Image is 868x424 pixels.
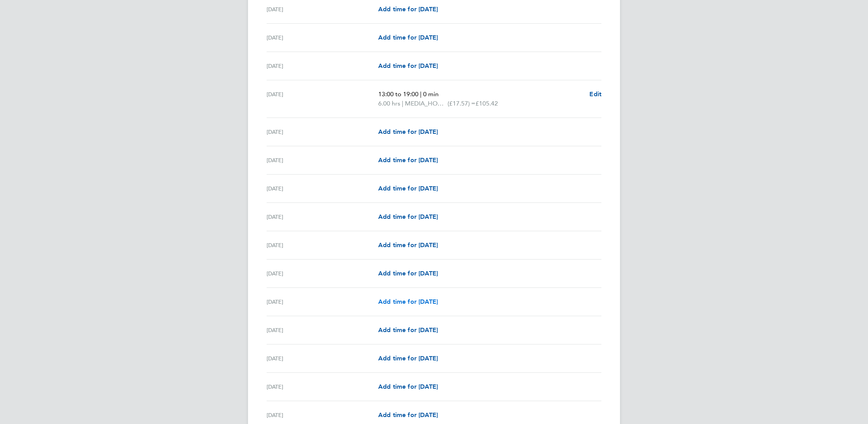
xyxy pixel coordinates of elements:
[378,156,438,164] span: Add time for [DATE]
[267,297,378,306] div: [DATE]
[378,354,438,363] a: Add time for [DATE]
[589,90,601,99] a: Edit
[267,354,378,363] div: [DATE]
[378,62,438,69] span: Add time for [DATE]
[378,90,418,98] span: 13:00 to 19:00
[267,269,378,278] div: [DATE]
[423,90,439,98] span: 0 min
[378,185,438,192] span: Add time for [DATE]
[378,383,438,390] span: Add time for [DATE]
[267,184,378,193] div: [DATE]
[378,33,438,42] a: Add time for [DATE]
[378,241,438,250] a: Add time for [DATE]
[378,184,438,193] a: Add time for [DATE]
[378,212,438,222] a: Add time for [DATE]
[267,61,378,71] div: [DATE]
[475,100,498,107] span: £105.42
[267,33,378,42] div: [DATE]
[378,5,438,14] a: Add time for [DATE]
[378,156,438,165] a: Add time for [DATE]
[378,270,438,277] span: Add time for [DATE]
[378,269,438,278] a: Add time for [DATE]
[267,382,378,391] div: [DATE]
[267,212,378,222] div: [DATE]
[405,99,448,108] span: MEDIA_HOURS
[267,410,378,420] div: [DATE]
[378,5,438,13] span: Add time for [DATE]
[448,100,475,107] span: (£17.57) =
[420,90,422,98] span: |
[378,298,438,305] span: Add time for [DATE]
[267,156,378,165] div: [DATE]
[378,297,438,306] a: Add time for [DATE]
[378,213,438,220] span: Add time for [DATE]
[267,90,378,108] div: [DATE]
[378,34,438,41] span: Add time for [DATE]
[378,127,438,137] a: Add time for [DATE]
[378,410,438,420] a: Add time for [DATE]
[267,127,378,137] div: [DATE]
[402,100,403,107] span: |
[378,325,438,335] a: Add time for [DATE]
[267,241,378,250] div: [DATE]
[378,128,438,135] span: Add time for [DATE]
[378,355,438,362] span: Add time for [DATE]
[267,325,378,335] div: [DATE]
[378,411,438,419] span: Add time for [DATE]
[378,326,438,334] span: Add time for [DATE]
[589,90,601,98] span: Edit
[378,61,438,71] a: Add time for [DATE]
[267,5,378,14] div: [DATE]
[378,382,438,391] a: Add time for [DATE]
[378,241,438,249] span: Add time for [DATE]
[378,100,400,107] span: 6.00 hrs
